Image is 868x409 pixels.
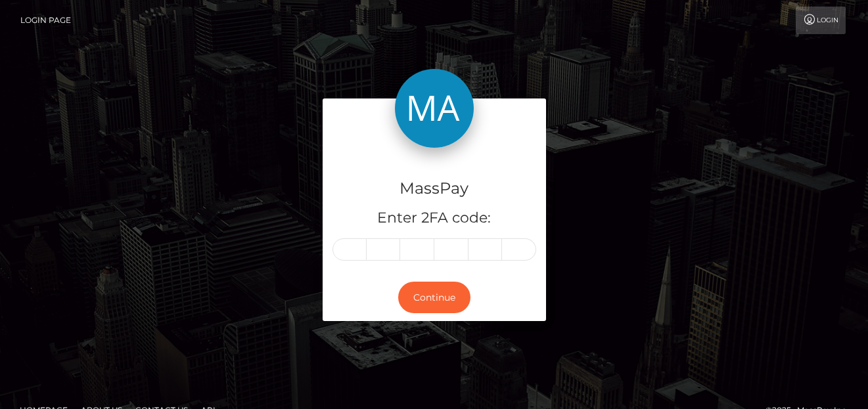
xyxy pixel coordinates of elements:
h4: MassPay [332,177,536,200]
button: Continue [398,282,470,314]
h5: Enter 2FA code: [332,208,536,228]
a: Login [796,7,846,34]
a: Login Page [20,7,71,34]
img: MassPay [395,69,474,148]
